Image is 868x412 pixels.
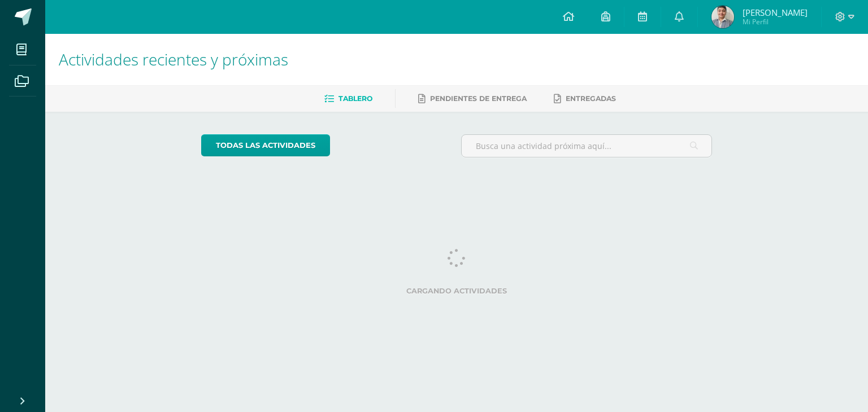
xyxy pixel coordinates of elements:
[462,135,712,157] input: Busca una actividad próxima aquí...
[59,49,288,70] span: Actividades recientes y próximas
[324,90,372,108] a: Tablero
[566,94,616,103] span: Entregadas
[711,6,734,28] img: e306a5293da9fbab03f1608eafc4c57d.png
[201,134,330,156] a: todas las Actividades
[554,90,616,108] a: Entregadas
[743,17,808,27] span: Mi Perfil
[430,94,527,103] span: Pendientes de entrega
[201,287,713,295] label: Cargando actividades
[418,90,527,108] a: Pendientes de entrega
[338,94,372,103] span: Tablero
[743,7,808,18] span: [PERSON_NAME]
